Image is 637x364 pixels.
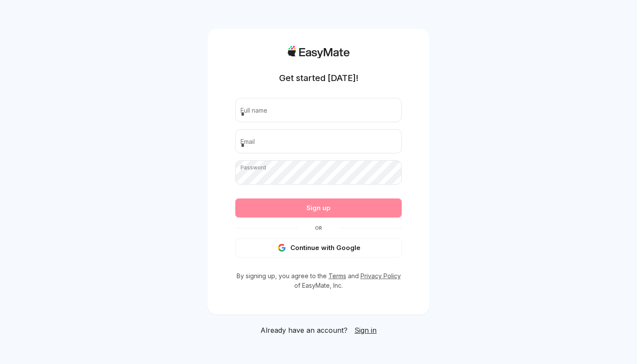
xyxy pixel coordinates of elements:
a: Privacy Policy [361,272,401,279]
h1: Get started [DATE]! [279,72,358,84]
span: Already have an account? [260,325,348,335]
span: Or [298,224,339,231]
span: Sign in [354,326,377,335]
p: By signing up, you agree to the and of EasyMate, Inc. [235,271,402,290]
button: Continue with Google [235,238,402,257]
a: Sign in [354,325,377,335]
a: Terms [328,272,346,279]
